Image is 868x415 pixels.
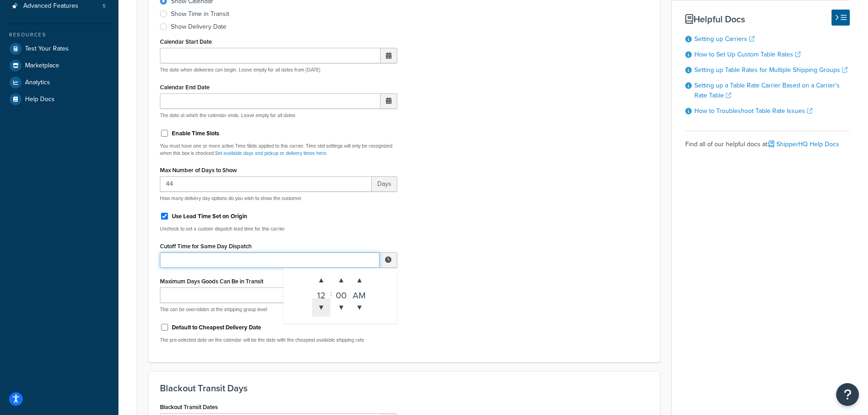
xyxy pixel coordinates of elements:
[332,298,350,317] span: ▼
[172,323,261,332] label: Default to Cheapest Delivery Date
[171,10,229,19] div: Show Time in Transit
[160,112,397,119] p: The date at which the calendar ends. Leave empty for all dates
[694,34,755,44] a: Setting up Carriers
[312,271,330,289] span: ▲
[350,271,369,289] span: ▲
[7,74,112,91] a: Analytics
[160,167,237,174] label: Max Number of Days to Show
[312,289,330,298] div: 12
[160,306,397,313] p: This can be overridden at the shipping group level
[172,212,247,220] label: Use Lead Time Set on Origin
[7,91,112,108] a: Help Docs
[836,383,859,406] button: Open Resource Center
[103,2,106,10] span: 5
[25,79,50,87] span: Analytics
[694,81,840,100] a: Setting up a Table Rate Carrier Based on a Carrier's Rate Table
[23,2,78,10] span: Advanced Features
[160,38,212,45] label: Calendar Start Date
[832,10,850,26] button: Hide Help Docs
[694,50,801,59] a: How to Set Up Custom Table Rates
[172,129,219,138] label: Enable Time Slots
[7,41,112,57] a: Test Your Rates
[694,106,812,116] a: How to Troubleshoot Table Rate Issues
[769,139,839,149] a: ShipperHQ Help Docs
[332,289,350,298] div: 00
[171,22,226,31] div: Show Delivery Date
[160,195,397,202] p: How many delivery day options do you wish to show the customer
[160,67,397,73] p: The date when deliveries can begin. Leave empty for all dates from [DATE]
[160,84,210,91] label: Calendar End Date
[685,14,850,24] h3: Helpful Docs
[215,149,328,157] a: Set available days and pickup or delivery times here.
[312,298,330,317] span: ▼
[330,271,332,317] div: :
[160,143,397,157] p: You must have one or more active Time Slots applied to this carrier. Time slot settings will only...
[350,298,369,317] span: ▼
[25,62,59,70] span: Marketplace
[7,57,112,74] a: Marketplace
[160,278,263,285] label: Maximum Days Goods Can Be in Transit
[685,131,850,151] div: Find all of our helpful docs at:
[160,243,252,250] label: Cutoff Time for Same Day Dispatch
[25,96,55,103] span: Help Docs
[694,65,847,75] a: Setting up Table Rates for Multiple Shipping Groups
[25,45,69,53] span: Test Your Rates
[160,404,218,410] label: Blackout Transit Dates
[372,176,397,192] span: Days
[160,225,397,232] p: Uncheck to set a custom dispatch lead time for this carrier
[350,289,369,298] div: AM
[160,337,397,343] p: The pre-selected date on the calendar will be the date with the cheapest available shipping rate
[160,383,648,393] h3: Blackout Transit Days
[332,271,350,289] span: ▲
[7,31,112,39] div: Resources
